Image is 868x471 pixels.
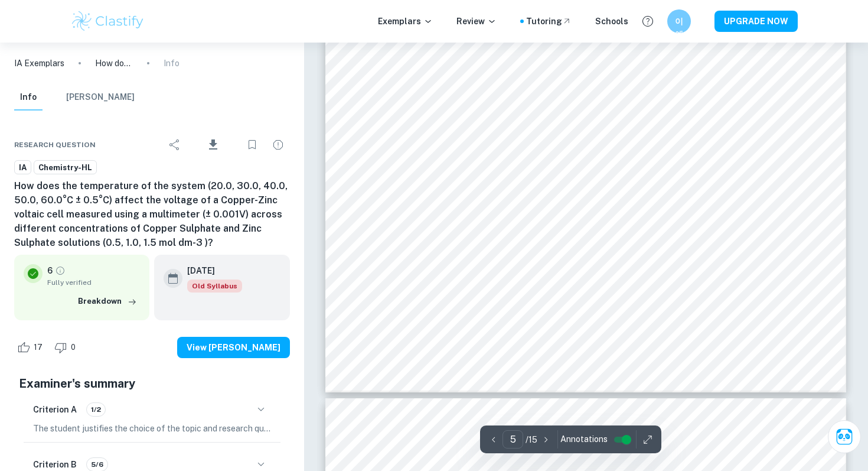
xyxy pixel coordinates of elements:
[187,264,233,277] h6: [DATE]
[177,337,290,358] button: View [PERSON_NAME]
[87,459,107,470] span: 5/6
[714,11,798,32] button: UPGRADE NOW
[14,139,96,150] span: Research question
[64,342,82,353] span: 0
[14,160,31,175] a: IA
[33,458,77,471] h6: Criterion B
[240,133,264,157] div: Bookmark
[560,433,608,446] span: Annotations
[55,265,66,276] a: Grade fully verified
[19,375,285,392] h5: Examiner's summary
[33,422,271,435] p: The student justifies the choice of the topic and research question by highlighting the global re...
[828,420,861,453] button: Ask Clai
[14,179,290,250] h6: How does the temperature of the system (20.0, 30.0, 40.0, 50.0, 60.0°C ± 0.5°C) affect the voltag...
[70,9,145,33] img: Clastify logo
[33,403,77,416] h6: Criterion A
[34,162,96,174] span: Chemistry-HL
[51,338,82,357] div: Dislike
[526,15,572,28] a: Tutoring
[87,404,105,415] span: 1/2
[14,85,43,111] button: Info
[47,264,53,277] p: 6
[187,280,242,293] div: Starting from the May 2025 session, the Chemistry IA requirements have changed. It's OK to refer ...
[15,162,31,174] span: IA
[163,133,187,157] div: Share
[34,160,97,175] a: Chemistry-HL
[95,57,133,70] p: How does the temperature of the system (20.0, 30.0, 40.0, 50.0, 60.0°C ± 0.5°C) affect the voltag...
[378,15,433,28] p: Exemplars
[266,133,290,157] div: Report issue
[595,15,628,28] a: Schools
[66,85,135,111] button: [PERSON_NAME]
[14,338,49,357] div: Like
[456,15,497,28] p: Review
[673,15,686,28] h6: 이예
[189,129,238,160] div: Download
[47,277,140,288] span: Fully verified
[75,293,140,310] button: Breakdown
[187,280,242,293] span: Old Syllabus
[526,433,537,446] p: / 15
[638,11,658,31] button: Help and Feedback
[27,342,49,353] span: 17
[14,57,64,70] a: IA Exemplars
[164,57,180,70] p: Info
[667,9,691,33] button: 이예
